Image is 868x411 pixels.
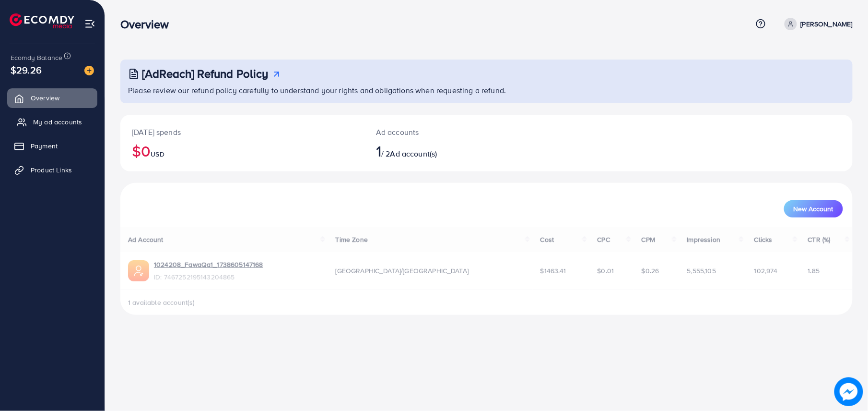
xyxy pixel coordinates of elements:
img: image [84,66,94,75]
span: My ad accounts [33,117,82,127]
span: Ad account(s) [390,148,437,159]
img: logo [10,13,74,28]
h3: Overview [120,17,176,31]
span: 1 [376,140,381,162]
span: Payment [31,141,58,151]
button: New Account [784,200,843,218]
span: $29.26 [10,61,42,79]
span: USD [151,149,164,159]
a: Payment [7,136,97,156]
img: image [834,377,863,406]
a: Product Links [7,160,97,180]
p: [DATE] spends [132,126,353,138]
a: Overview [7,88,97,108]
a: [PERSON_NAME] [781,18,853,30]
img: menu [84,18,95,29]
h2: / 2 [376,142,536,160]
span: New Account [794,205,833,212]
a: My ad accounts [7,112,97,132]
span: Overview [31,93,59,103]
p: Please review our refund policy carefully to understand your rights and obligations when requesti... [128,85,847,96]
h3: [AdReach] Refund Policy [142,67,269,81]
span: Ecomdy Balance [11,53,62,62]
p: Ad accounts [376,126,536,138]
p: [PERSON_NAME] [801,18,853,30]
span: Product Links [31,165,72,175]
h2: $0 [132,142,353,160]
